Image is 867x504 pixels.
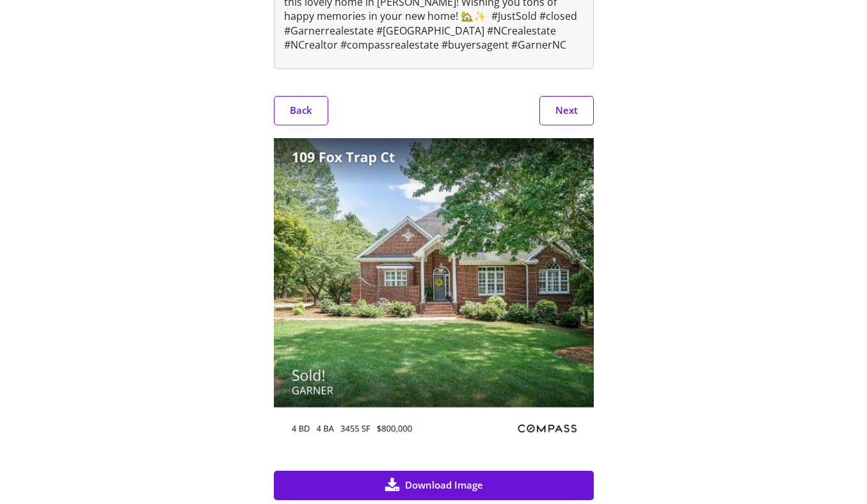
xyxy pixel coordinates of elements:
[539,96,594,125] button: Next
[274,96,328,125] button: Back
[405,480,483,490] span: Download Image
[274,471,594,500] button: Download Image
[274,138,594,458] img: df1d22fb-12f8-442b-afc3-16b0e5a3e094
